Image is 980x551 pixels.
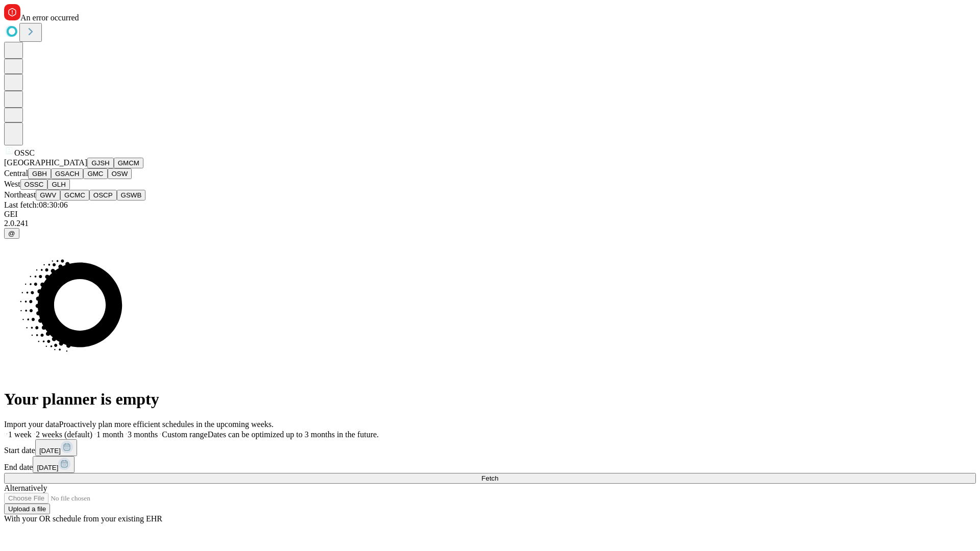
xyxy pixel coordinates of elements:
span: Central [4,169,28,178]
h1: Your planner is empty [4,390,976,409]
button: GMCM [114,158,143,168]
span: [DATE] [37,464,58,471]
button: @ [4,228,19,239]
span: Alternatively [4,484,47,492]
span: Northeast [4,190,36,199]
button: GMC [83,168,107,179]
div: Start date [4,439,976,456]
div: GEI [4,210,976,219]
button: Upload a file [4,504,50,514]
button: Fetch [4,473,976,484]
span: Import your data [4,420,59,429]
button: GJSH [87,158,114,168]
span: An error occurred [20,13,79,22]
span: Custom range [162,430,207,439]
button: OSCP [89,190,117,201]
button: GSACH [51,168,83,179]
span: 1 month [96,430,124,439]
span: Last fetch: 08:30:06 [4,201,68,209]
div: 2.0.241 [4,219,976,228]
span: 2 weeks (default) [36,430,92,439]
span: [DATE] [39,447,61,455]
button: GSWB [117,190,146,201]
span: West [4,180,20,188]
button: OSSC [20,179,48,190]
div: End date [4,456,976,473]
span: [GEOGRAPHIC_DATA] [4,158,87,167]
span: OSSC [14,148,35,157]
button: GLH [47,179,69,190]
button: GWV [36,190,60,201]
span: With your OR schedule from your existing EHR [4,514,162,523]
button: [DATE] [33,456,75,473]
button: GCMC [60,190,89,201]
span: Dates can be optimized up to 3 months in the future. [208,430,379,439]
span: Proactively plan more efficient schedules in the upcoming weeks. [59,420,274,429]
button: OSW [108,168,132,179]
span: 3 months [128,430,158,439]
button: [DATE] [35,439,77,456]
span: 1 week [8,430,32,439]
span: @ [8,230,15,237]
button: GBH [28,168,51,179]
span: Fetch [481,474,498,482]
